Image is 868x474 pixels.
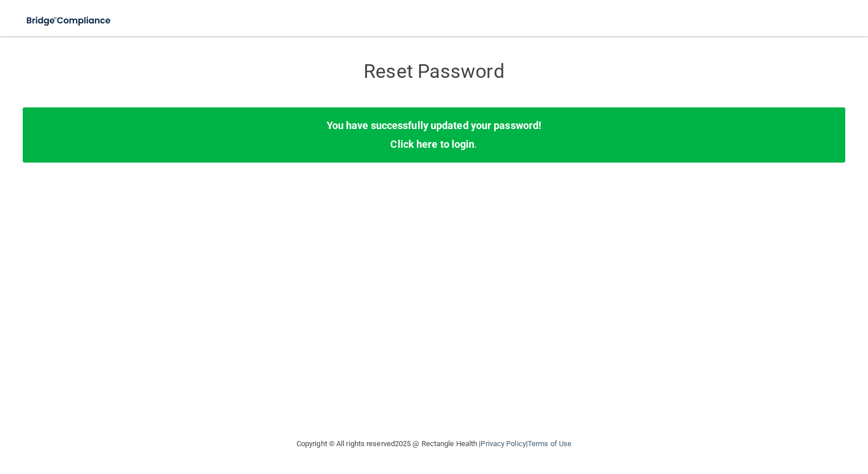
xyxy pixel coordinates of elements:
div: . [23,107,845,162]
div: Copyright © All rights reserved 2025 @ Rectangle Health | | [227,426,641,462]
a: Click here to login [390,138,474,150]
img: bridge_compliance_login_screen.278c3ca4.svg [17,9,122,32]
b: You have successfully updated your password! [327,119,541,131]
a: Privacy Policy [481,439,525,448]
h3: Reset Password [227,61,641,82]
a: Terms of Use [528,439,571,448]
